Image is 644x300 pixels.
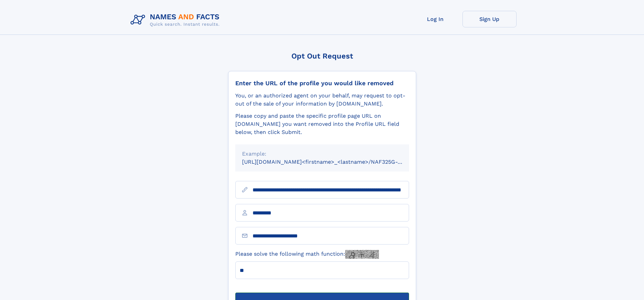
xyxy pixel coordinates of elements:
[235,79,409,87] div: Enter the URL of the profile you would like removed
[228,52,416,60] div: Opt Out Request
[462,11,517,27] a: Sign Up
[235,250,379,259] label: Please solve the following math function:
[128,11,225,29] img: Logo Names and Facts
[235,112,409,136] div: Please copy and paste the specific profile page URL on [DOMAIN_NAME] you want removed into the Pr...
[235,92,409,108] div: You, or an authorized agent on your behalf, may request to opt-out of the sale of your informatio...
[242,159,422,165] small: [URL][DOMAIN_NAME]<firstname>_<lastname>/NAF325G-xxxxxxxx
[242,150,402,158] div: Example:
[408,11,462,27] a: Log In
